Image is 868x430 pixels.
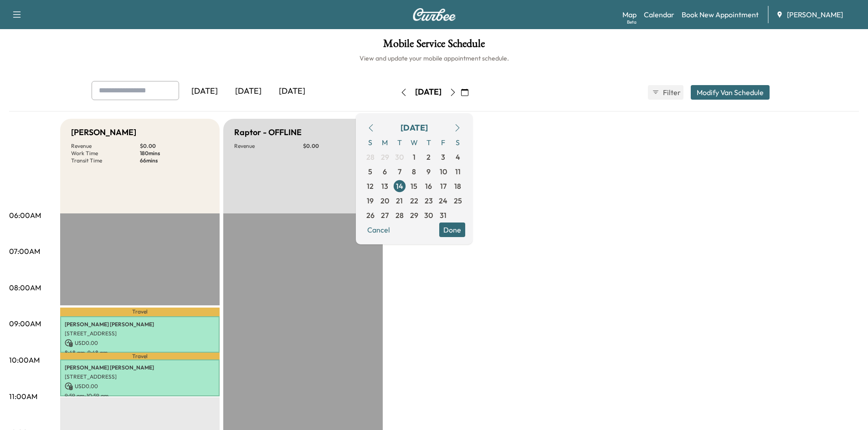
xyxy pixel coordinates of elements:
div: [DATE] [226,81,270,102]
span: 2 [426,152,431,162]
span: 18 [454,181,461,192]
span: W [407,135,421,150]
img: Curbee Logo [412,8,456,21]
p: [PERSON_NAME] [PERSON_NAME] [65,364,215,371]
span: 28 [395,210,404,221]
button: Cancel [363,223,394,237]
a: Calendar [644,9,674,20]
p: $ 0.00 [303,142,372,150]
p: Revenue [234,142,303,150]
span: Filter [663,87,679,98]
button: Filter [648,85,683,100]
span: 20 [380,195,389,206]
span: 21 [396,195,403,206]
span: 8 [412,166,416,177]
span: 25 [454,195,462,206]
span: T [392,135,407,150]
span: [PERSON_NAME] [787,9,843,20]
div: [DATE] [415,86,442,98]
span: 29 [381,152,389,162]
p: 9:59 am - 10:59 am [65,392,215,400]
p: 10:00AM [9,354,40,365]
span: 1 [413,152,416,162]
p: 11:00AM [9,391,37,402]
span: 9 [426,166,431,177]
span: 10 [440,166,447,177]
a: MapBeta [622,9,637,20]
p: Revenue [71,142,140,150]
span: 7 [398,166,401,177]
span: S [451,135,465,150]
span: 16 [425,181,432,192]
div: Beta [627,19,637,25]
p: Travel [60,353,220,359]
span: T [421,135,436,150]
p: $ 0.00 [140,142,209,150]
p: 08:00AM [9,282,41,293]
p: [STREET_ADDRESS] [65,330,215,337]
span: S [363,135,378,150]
div: [DATE] [401,121,428,134]
span: 6 [383,166,387,177]
h5: [PERSON_NAME] [71,126,136,139]
button: Modify Van Schedule [691,85,770,100]
div: [DATE] [183,81,226,102]
span: 22 [410,195,418,206]
button: Done [439,223,465,237]
span: 23 [425,195,433,206]
span: 19 [367,195,374,206]
span: 26 [366,210,375,221]
span: 30 [424,210,433,221]
span: 30 [395,152,404,162]
span: 5 [368,166,372,177]
a: Book New Appointment [682,9,759,20]
p: USD 0.00 [65,339,215,347]
span: 12 [367,181,374,192]
span: F [436,135,451,150]
span: 31 [440,210,447,221]
span: 15 [411,181,417,192]
h1: Mobile Service Schedule [9,38,859,54]
p: 09:00AM [9,318,41,329]
span: 29 [410,210,418,221]
p: 07:00AM [9,246,40,257]
p: Work Time [71,150,140,157]
p: [STREET_ADDRESS] [65,373,215,380]
span: M [378,135,392,150]
span: 4 [456,152,460,162]
span: 11 [455,166,461,177]
p: USD 0.00 [65,382,215,390]
p: 06:00AM [9,210,41,221]
span: 24 [439,195,447,206]
p: 180 mins [140,150,209,157]
p: Travel [60,308,220,316]
span: 27 [381,210,389,221]
span: 13 [381,181,388,192]
div: [DATE] [270,81,314,102]
p: 66 mins [140,157,209,164]
span: 3 [441,152,445,162]
p: 8:48 am - 9:48 am [65,349,215,356]
h6: View and update your mobile appointment schedule. [9,54,859,63]
span: 17 [440,181,447,192]
span: 14 [396,181,403,192]
p: Transit Time [71,157,140,164]
span: 28 [366,152,375,162]
p: [PERSON_NAME] [PERSON_NAME] [65,321,215,328]
h5: Raptor - OFFLINE [234,126,302,139]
